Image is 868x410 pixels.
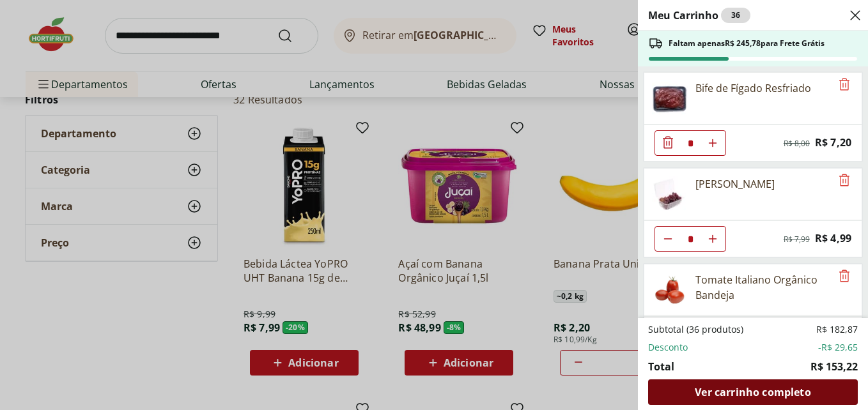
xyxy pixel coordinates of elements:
div: Bife de Fígado Resfriado [695,80,811,96]
span: R$ 7,99 [784,234,810,245]
span: Faltam apenas R$ 245,78 para Frete Grátis [669,38,825,49]
button: Diminuir Quantidade [655,130,681,156]
img: Uva Rosada Embalada 500g [652,176,688,212]
button: Remove [837,269,852,284]
div: 36 [721,8,750,23]
h2: Meu Carrinho [648,8,750,23]
button: Remove [837,173,852,188]
img: Principal [652,272,688,308]
input: Quantidade Atual [681,227,700,251]
a: Ver carrinho completo [648,379,858,405]
span: Ver carrinho completo [695,387,810,397]
button: Diminuir Quantidade [655,226,681,252]
button: Aumentar Quantidade [700,130,725,156]
div: [PERSON_NAME] [695,176,775,192]
span: -R$ 29,65 [818,341,858,354]
span: R$ 8,00 [784,139,810,149]
div: Tomate Italiano Orgânico Bandeja [695,272,831,303]
span: R$ 4,99 [815,230,851,247]
input: Quantidade Atual [681,131,700,155]
span: R$ 153,22 [810,359,858,374]
img: Bife de Fígado Resfriado [652,80,688,116]
span: R$ 7,20 [815,134,851,151]
span: Desconto [648,341,688,354]
button: Aumentar Quantidade [700,226,725,252]
span: Subtotal (36 produtos) [648,323,743,336]
span: Total [648,359,674,374]
button: Remove [837,77,852,93]
span: R$ 182,87 [816,323,858,336]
